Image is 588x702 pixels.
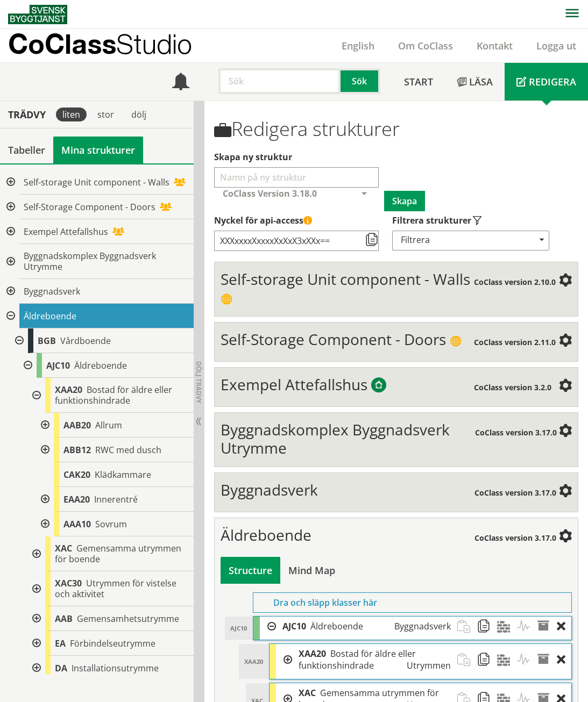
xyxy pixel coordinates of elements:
div: AJC10.XAA20 [292,644,457,676]
div: Bygg och visa struktur i en mind map-vy [280,557,343,584]
span: Dölj trädvy [194,361,203,403]
span: Allrum [95,419,122,431]
div: Bygg och visa struktur i tabellvy [221,557,280,584]
span: Gemensamma utrymmen för boende [55,542,181,565]
span: Aktiviteter [517,617,537,636]
span: Self-storage Unit component - Walls [221,269,470,289]
a: Mina strukturer [53,137,143,163]
div: XAA20 [239,644,268,679]
a: CoClassStudio [8,29,215,62]
span: Exempel Attefallshus [24,226,108,238]
div: AJC10.XAA20.CAK20 [54,462,194,487]
span: Self-Storage Component - Doors [24,201,155,213]
span: Egenskaper [537,617,557,636]
div: AJC10 [225,617,252,640]
span: Kopiera strukturobjekt [477,617,497,636]
span: Bostad för äldre eller funktionshindrade [55,384,172,406]
span: Byggnadskomplex Byggnadsverk Utrymme [24,250,156,273]
span: Gemensamhetsutrymme [77,613,179,625]
span: Inställningar [559,425,572,438]
span: Denna API-nyckel ger åtkomst till alla strukturer som du har skapat eller delat med dig av. Håll ... [303,217,312,225]
span: Exempel Attefallshus [221,374,367,395]
div: AJC10.XAA20 [45,378,194,413]
div: AJC10.XAA20.AAA10 [54,512,194,536]
span: Äldreboende [221,525,311,545]
span: Material [497,617,517,636]
span: AAA10 [63,518,91,530]
span: AAB20 [63,419,91,431]
div: AJC10.DA [45,656,194,680]
span: DA [55,662,67,674]
span: Vårdboende [60,335,111,347]
span: XAC [299,687,316,699]
div: Trädvy [2,109,52,120]
span: Byggnadsverk [394,620,451,632]
span: XAC [55,542,72,554]
span: Redigera [529,75,576,88]
p: CoClass [8,38,192,50]
a: Kontakt [465,39,525,52]
span: Publik struktur [221,293,232,305]
div: AJC10.XAC [45,536,194,571]
span: Self-Storage Component - Doors [221,329,446,349]
span: Byggnadskomplex Byggnadsverk Utrymme [221,419,450,458]
span: Installationsutrymme [72,662,159,674]
div: Dra och släpp klasser här [253,592,571,613]
div: AJC10.XAA20.AAB20 [54,413,194,438]
span: Äldreboende [74,360,127,371]
span: Studio [116,28,192,60]
span: Inställningar [559,485,572,498]
div: AJC10.XAA20.ABB12 [54,438,194,462]
span: XAA20 [55,384,82,396]
label: Välj ett namn för att skapa en ny struktur [214,151,578,163]
span: Utrymmen [407,660,451,671]
span: CoClass version 3.17.0 [475,427,557,438]
label: Välj vilka typer av strukturer som ska visas i din strukturlista [392,214,548,226]
span: Inställningar [559,380,572,393]
div: Filtrera [392,231,549,250]
span: CoClass version 3.17.0 [474,488,556,498]
span: BGB [38,335,56,347]
a: Redigera [505,63,588,101]
span: Klädkammare [95,469,151,481]
div: AJC10.XAA20.EAA20 [54,487,194,512]
input: Nyckel till åtkomststruktur via API (kräver API-licensabonnemang) [214,231,379,251]
div: AJC10.XAC30 [45,571,194,606]
span: Self-storage Unit component - Walls [24,176,169,188]
button: Sök [341,68,380,94]
span: Klistra in strukturobjekt [457,617,477,636]
span: Inställningar [559,531,572,543]
span: Byggtjänsts exempelstrukturer [371,378,386,393]
span: Inställningar [559,275,572,288]
span: Aktiviteter [517,644,537,676]
span: Inställningar [559,335,572,348]
span: Läsa [469,75,493,88]
span: Byggnadsverk [221,479,318,500]
span: AAB [55,613,73,625]
span: CoClass version 2.11.0 [474,337,556,347]
span: Publik struktur [450,335,462,347]
span: Klistra in strukturobjekt [457,644,477,676]
span: CoClass version 3.17.0 [474,533,556,543]
div: Ta bort objekt [557,644,571,676]
input: Sök [218,68,341,94]
span: CoClass Version 3.18.0 [223,188,317,199]
span: AJC10 [46,360,70,371]
a: Om CoClass [386,39,465,52]
img: Svensk Byggtjänst [8,5,67,24]
span: Förbindelseutrymme [70,637,155,649]
span: Kopiera strukturobjekt [477,644,497,676]
div: AJC10.AAB [45,606,194,631]
span: EA [55,637,66,649]
span: XAC30 [55,577,82,589]
span: Egenskaper [537,644,557,676]
div: AJC10.EA [45,631,194,656]
span: Äldreboende [24,310,76,322]
a: Start [392,63,445,101]
a: Logga ut [525,39,588,52]
span: Utrymmen för vistelse och aktivitet [55,577,176,600]
label: Nyckel till åtkomststruktur via API (kräver API-licensabonnemang) [214,214,578,226]
a: English [330,39,386,52]
button: Skapa [384,191,425,211]
span: CAK20 [63,469,90,481]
